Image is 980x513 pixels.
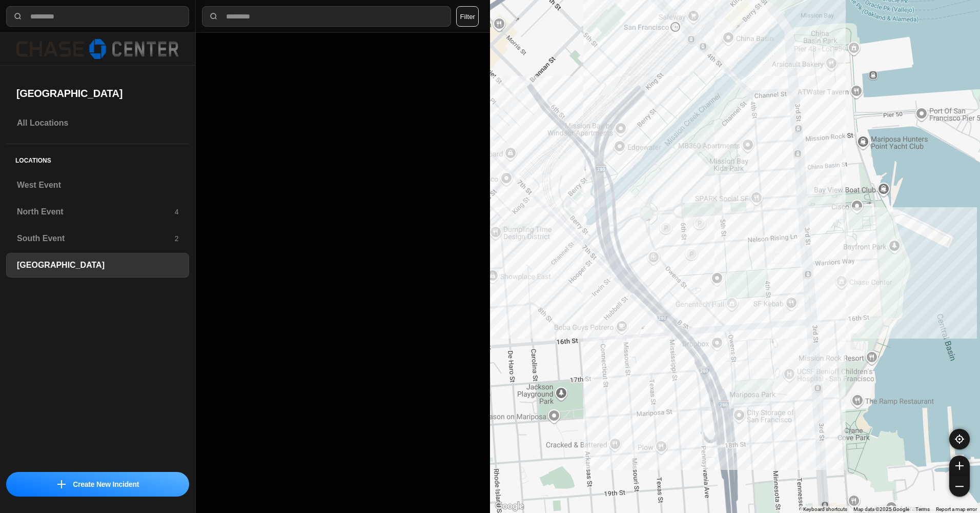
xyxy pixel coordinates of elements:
[6,144,189,173] h5: Locations
[17,232,175,245] h3: South Event
[17,259,178,271] h3: [GEOGRAPHIC_DATA]
[915,506,930,512] a: Terms (opens in new tab)
[955,482,964,490] img: zoom-out
[175,207,179,217] p: 4
[949,476,970,497] button: zoom-out
[17,206,175,218] h3: North Event
[6,111,189,135] a: All Locations
[175,233,179,244] p: 2
[936,506,977,512] a: Report a map error
[6,253,189,278] a: [GEOGRAPHIC_DATA]
[17,117,178,129] h3: All Locations
[13,11,23,22] img: search
[493,500,526,513] a: Open this area in Google Maps (opens a new window)
[17,179,178,191] h3: West Event
[6,226,189,251] a: South Event2
[955,462,964,470] img: zoom-in
[57,480,66,488] img: icon
[853,506,909,512] span: Map data ©2025 Google
[73,479,139,489] p: Create New Incident
[456,6,479,27] button: Filter
[803,506,847,513] button: Keyboard shortcuts
[209,11,219,22] img: search
[16,39,179,59] img: logo
[949,429,970,449] button: recenter
[949,456,970,476] button: zoom-in
[6,472,189,497] button: iconCreate New Incident
[6,173,189,198] a: West Event
[6,200,189,224] a: North Event4
[493,500,526,513] img: Google
[16,86,179,101] h2: [GEOGRAPHIC_DATA]
[955,435,964,444] img: recenter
